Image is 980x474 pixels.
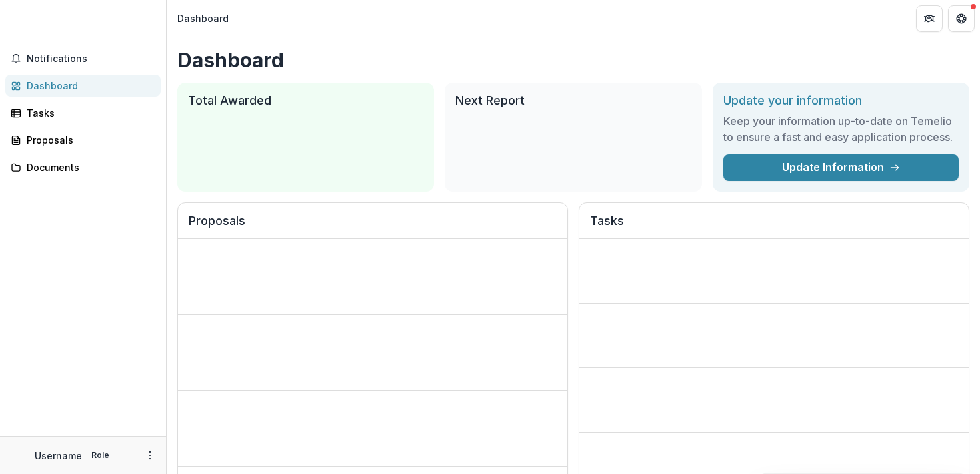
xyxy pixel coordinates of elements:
[5,75,161,97] a: Dashboard
[35,449,82,463] p: Username
[172,9,234,28] nav: breadcrumb
[5,129,161,151] a: Proposals
[177,11,229,25] div: Dashboard
[723,113,959,145] h3: Keep your information up-to-date on Temelio to ensure a fast and easy application process.
[142,447,158,463] button: More
[177,48,969,72] h1: Dashboard
[5,156,161,178] a: Documents
[87,449,113,461] p: Role
[916,5,943,32] button: Partners
[5,48,161,69] button: Notifications
[723,154,959,181] a: Update Information
[455,93,691,108] h2: Next Report
[27,106,150,120] div: Tasks
[590,214,958,239] h2: Tasks
[948,5,975,32] button: Get Help
[27,79,150,93] div: Dashboard
[27,133,150,147] div: Proposals
[27,160,150,174] div: Documents
[723,93,959,108] h2: Update your information
[5,102,161,124] a: Tasks
[27,53,155,65] span: Notifications
[188,93,423,108] h2: Total Awarded
[189,214,557,239] h2: Proposals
